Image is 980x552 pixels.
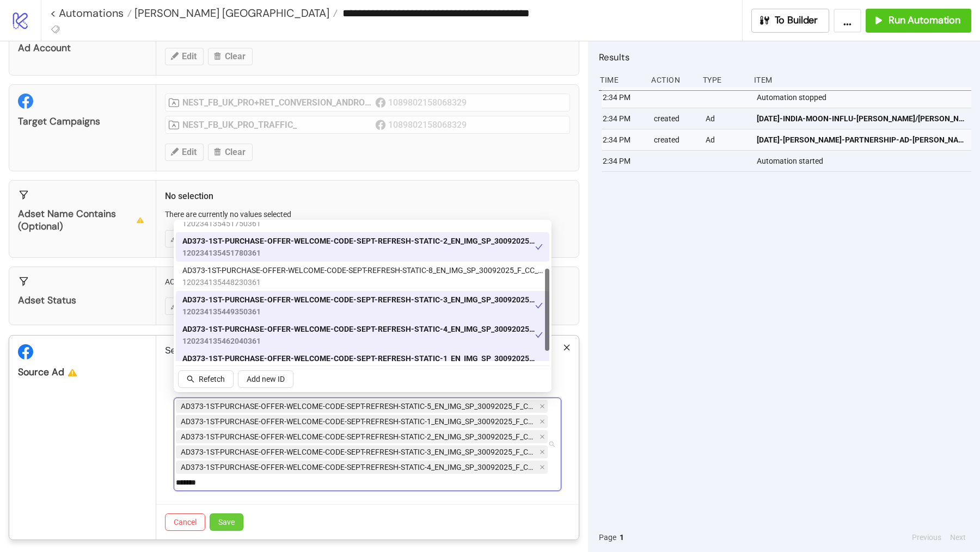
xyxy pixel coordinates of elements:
[50,8,132,18] a: < Automations
[535,302,543,309] span: check
[540,449,545,455] span: close
[187,375,194,383] span: search
[18,366,147,379] div: Source Ad
[705,108,748,129] div: Ad
[753,70,971,90] div: Item
[702,70,745,90] div: Type
[181,400,537,412] span: AD373-1ST-PURCHASE-OFFER-WELCOME-CODE-SEPT-REFRESH-STATIC-5_EN_IMG_SP_30092025_F_CC_SC1_USP3_DISC...
[650,70,694,90] div: Action
[182,235,535,247] span: AD373-1ST-PURCHASE-OFFER-WELCOME-CODE-SEPT-REFRESH-STATIC-2_EN_IMG_SP_30092025_F_CC_SC1_USP3_DISC...
[182,352,535,364] span: AD373-1ST-PURCHASE-OFFER-WELCOME-CODE-SEPT-REFRESH-STATIC-1_EN_IMG_SP_30092025_F_CC_SC1_USP3_DISC...
[176,320,549,350] div: AD373-1ST-PURCHASE-OFFER-WELCOME-CODE-SEPT-REFRESH-STATIC-4_EN_IMG_SP_30092025_F_CC_SC1_USP3_DISC...
[178,370,234,388] button: Refetch
[210,513,243,531] button: Save
[909,531,945,543] button: Previous
[176,232,549,262] div: AD373-1ST-PURCHASE-OFFER-WELCOME-CODE-SEPT-REFRESH-STATIC-2_EN_IMG_SP_30092025_F_CC_SC1_USP3_DISC...
[535,243,543,251] span: check
[775,14,818,27] span: To Builder
[540,464,545,470] span: close
[218,518,235,526] span: Save
[176,291,549,320] div: AD373-1ST-PURCHASE-OFFER-WELCOME-CODE-SEPT-REFRESH-STATIC-3_EN_IMG_SP_30092025_F_CC_SC1_USP3_DISC...
[947,531,969,543] button: Next
[602,108,645,129] div: 2:34 PM
[132,8,338,18] a: [PERSON_NAME] [GEOGRAPHIC_DATA]
[535,361,543,368] span: check
[599,50,971,64] h2: Results
[182,294,535,306] span: AD373-1ST-PURCHASE-OFFER-WELCOME-CODE-SEPT-REFRESH-STATIC-3_EN_IMG_SP_30092025_F_CC_SC1_USP3_DISC...
[834,9,861,33] button: ...
[756,151,974,171] div: Automation started
[181,446,537,458] span: AD373-1ST-PURCHASE-OFFER-WELCOME-CODE-SEPT-REFRESH-STATIC-3_EN_IMG_SP_30092025_F_CC_SC1_USP3_DISC...
[602,129,645,150] div: 2:34 PM
[176,461,548,474] span: AD373-1ST-PURCHASE-OFFER-WELCOME-CODE-SEPT-REFRESH-STATIC-4_EN_IMG_SP_30092025_F_CC_SC1_USP3_DISC...
[599,70,642,90] div: Time
[176,262,549,291] div: AD373-1ST-PURCHASE-OFFER-WELCOME-CODE-SEPT-REFRESH-STATIC-8_EN_IMG_SP_30092025_F_CC_SC1_USP3_DISC...
[176,350,549,379] div: AD373-1ST-PURCHASE-OFFER-WELCOME-CODE-SEPT-REFRESH-STATIC-1_EN_IMG_SP_30092025_F_CC_SC1_USP3_DISC...
[182,247,535,259] span: 120234135451780361
[756,87,974,108] div: Automation stopped
[757,113,966,125] span: [DATE]-INDIA-MOON-INFLU-[PERSON_NAME]/[PERSON_NAME]-BROWN_EN_VID_NI_30092025_F_CC_SC12_USP7_INFLU...
[181,415,537,427] span: AD373-1ST-PURCHASE-OFFER-WELCOME-CODE-SEPT-REFRESH-STATIC-1_EN_IMG_SP_30092025_F_CC_SC1_USP3_DISC...
[176,445,548,458] span: AD373-1ST-PURCHASE-OFFER-WELCOME-CODE-SEPT-REFRESH-STATIC-3_EN_IMG_SP_30092025_F_CC_SC1_USP3_DISC...
[165,513,205,531] button: Cancel
[182,323,535,335] span: AD373-1ST-PURCHASE-OFFER-WELCOME-CODE-SEPT-REFRESH-STATIC-4_EN_IMG_SP_30092025_F_CC_SC1_USP3_DISC...
[602,151,645,171] div: 2:34 PM
[540,404,545,409] span: close
[176,430,548,443] span: AD373-1ST-PURCHASE-OFFER-WELCOME-CODE-SEPT-REFRESH-STATIC-2_EN_IMG_SP_30092025_F_CC_SC1_USP3_DISC...
[602,87,645,108] div: 2:34 PM
[705,129,748,150] div: Ad
[866,9,971,33] button: Run Automation
[540,434,545,439] span: close
[653,129,696,150] div: created
[182,276,543,288] span: 120234135448230361
[889,14,960,27] span: Run Automation
[182,306,535,318] span: 120234135449350361
[182,218,543,230] span: 120234135451750361
[176,400,548,413] span: AD373-1ST-PURCHASE-OFFER-WELCOME-CODE-SEPT-REFRESH-STATIC-5_EN_IMG_SP_30092025_F_CC_SC1_USP3_DISC...
[653,108,696,129] div: created
[181,431,537,443] span: AD373-1ST-PURCHASE-OFFER-WELCOME-CODE-SEPT-REFRESH-STATIC-2_EN_IMG_SP_30092025_F_CC_SC1_USP3_DISC...
[176,476,209,489] input: Select ad ids from list
[599,531,616,543] span: Page
[757,108,966,129] a: [DATE]-INDIA-MOON-INFLU-[PERSON_NAME]/[PERSON_NAME]-BROWN_EN_VID_NI_30092025_F_CC_SC12_USP7_INFLU...
[182,264,543,276] span: AD373-1ST-PURCHASE-OFFER-WELCOME-CODE-SEPT-REFRESH-STATIC-8_EN_IMG_SP_30092025_F_CC_SC1_USP3_DISC...
[757,129,966,150] a: [DATE]-[PERSON_NAME]-PARTNERSHIP-AD-[PERSON_NAME]-BROWN_EN_VID_NI_03102025_F_CC_SC12_USP7_PARTNER...
[199,375,225,383] span: Refetch
[165,344,570,357] p: Select one or more Ads
[181,461,537,473] span: AD373-1ST-PURCHASE-OFFER-WELCOME-CODE-SEPT-REFRESH-STATIC-4_EN_IMG_SP_30092025_F_CC_SC1_USP3_DISC...
[176,415,548,428] span: AD373-1ST-PURCHASE-OFFER-WELCOME-CODE-SEPT-REFRESH-STATIC-1_EN_IMG_SP_30092025_F_CC_SC1_USP3_DISC...
[182,335,535,347] span: 120234135462040361
[751,9,830,33] button: To Builder
[540,419,545,424] span: close
[757,134,966,146] span: [DATE]-[PERSON_NAME]-PARTNERSHIP-AD-[PERSON_NAME]-BROWN_EN_VID_NI_03102025_F_CC_SC12_USP7_PARTNER...
[535,331,543,339] span: check
[616,531,627,543] button: 1
[174,518,197,526] span: Cancel
[238,370,293,388] button: Add new ID
[563,344,571,351] span: close
[247,375,285,383] span: Add new ID
[132,6,329,20] span: [PERSON_NAME] [GEOGRAPHIC_DATA]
